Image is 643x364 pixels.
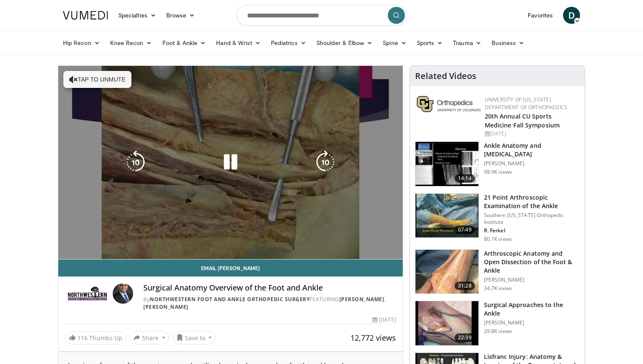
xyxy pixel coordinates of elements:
a: Sports [412,34,448,51]
span: 116 [77,334,88,342]
p: 29.8K views [484,328,512,335]
p: 34.7K views [484,285,512,292]
p: [PERSON_NAME] [484,160,580,167]
input: Search topics, interventions [236,5,407,25]
button: Tap to unmute [63,71,131,88]
p: Southern [US_STATE] Orthopedic Institute [484,212,580,226]
a: Browse [161,7,200,24]
a: Pediatrics [266,34,311,51]
div: [DATE] [485,130,578,138]
h3: Surgical Approaches to the Ankle [484,301,580,318]
a: Shoulder & Elbow [311,34,378,51]
a: [PERSON_NAME] [143,303,188,310]
p: 80.1K views [484,236,512,243]
h3: Arthroscopic Anatomy and Open Dissection of the Foot & Ankle [484,249,580,275]
h3: 21 Point Arthroscopic Examination of the Ankle [484,193,580,210]
a: 20th Annual CU Sports Medicine Fall Symposium [485,112,560,129]
img: Avatar [113,283,133,304]
a: [PERSON_NAME] [339,296,384,303]
img: Northwestern Foot and Ankle Orthopedic Surgery [65,283,109,304]
h3: Ankle Anatomy and [MEDICAL_DATA] [484,141,580,158]
a: 14:14 Ankle Anatomy and [MEDICAL_DATA] [PERSON_NAME] 98.9K views [415,141,580,186]
a: Business [487,34,530,51]
img: 27463190-6349-4d0c-bdb3-f372be2c3ba7.150x105_q85_crop-smart_upscale.jpg [415,301,478,345]
span: 12,772 views [350,333,396,343]
img: 355603a8-37da-49b6-856f-e00d7e9307d3.png.150x105_q85_autocrop_double_scale_upscale_version-0.2.png [417,96,481,112]
span: 14:14 [455,174,475,183]
a: University of [US_STATE] Department of Orthopaedics [485,96,567,111]
a: Knee Recon [105,34,157,51]
a: Hand & Wrist [211,34,266,51]
a: Specialties [113,7,161,24]
a: 31:28 Arthroscopic Anatomy and Open Dissection of the Foot & Ankle [PERSON_NAME] 34.7K views [415,249,580,294]
a: 116 Thumbs Up [65,331,126,344]
div: [DATE] [373,316,395,324]
button: Share [130,331,169,344]
a: Spine [378,34,411,51]
a: Email [PERSON_NAME] [58,260,403,277]
a: Favorites [523,7,558,24]
p: [PERSON_NAME] [484,277,580,283]
a: Hip Recon [58,34,105,51]
span: 22:39 [455,333,475,342]
a: 07:49 21 Point Arthroscopic Examination of the Ankle Southern [US_STATE] Orthopedic Institute R. ... [415,193,580,243]
a: Northwestern Foot and Ankle Orthopedic Surgery [150,296,310,303]
video-js: Video Player [58,66,403,260]
a: Trauma [448,34,487,51]
img: widescreen_open_anatomy_100000664_3.jpg.150x105_q85_crop-smart_upscale.jpg [415,250,478,294]
button: Save to [173,331,216,344]
a: Foot & Ankle [157,34,211,51]
span: 31:28 [455,282,475,290]
h4: Surgical Anatomy Overview of the Foot and Ankle [143,283,395,293]
img: VuMedi Logo [63,11,108,20]
a: 22:39 Surgical Approaches to the Ankle [PERSON_NAME] 29.8K views [415,301,580,346]
div: By FEATURING , [143,296,395,311]
span: 07:49 [455,226,475,234]
p: R. Ferkel [484,227,580,234]
h4: Related Videos [415,71,476,81]
a: D [563,7,580,24]
img: d079e22e-f623-40f6-8657-94e85635e1da.150x105_q85_crop-smart_upscale.jpg [415,142,478,186]
p: [PERSON_NAME] [484,319,580,326]
img: d2937c76-94b7-4d20-9de4-1c4e4a17f51d.150x105_q85_crop-smart_upscale.jpg [415,194,478,238]
p: 98.9K views [484,169,512,175]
